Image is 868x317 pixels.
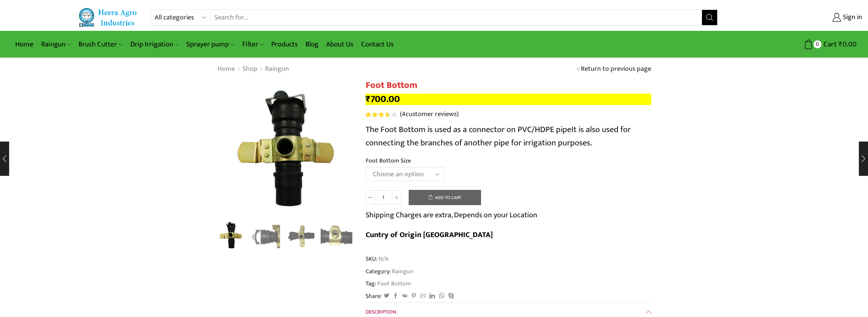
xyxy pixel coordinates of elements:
[377,255,388,263] span: N/A
[822,39,837,49] span: Cart
[366,123,631,150] span: It is also used for connecting the branches of another pipe for irrigation purposes.
[366,228,493,241] b: Cuntry of Origin [GEOGRAPHIC_DATA]
[211,10,702,25] input: Search for...
[267,35,302,53] a: Products
[814,40,822,48] span: 0
[322,35,357,53] a: About Us
[376,279,411,288] a: Foot Bottom
[321,221,352,252] a: 4
[126,35,182,53] a: Drip Irrigation
[238,35,267,53] a: Filter
[841,13,862,22] span: Sign in
[366,112,389,117] span: Rated out of 5 based on customer ratings
[366,91,400,107] bdi: 700.00
[391,266,414,276] a: Raingun
[11,35,37,53] a: Home
[242,64,258,74] a: Shop
[581,64,651,74] a: Return to previous page
[702,10,717,25] button: Search button
[366,156,411,165] label: Foot Bottom Size
[375,190,392,205] input: Product quantity
[366,112,398,117] span: 4
[409,190,481,205] button: Add to cart
[182,35,238,53] a: Sprayer pump
[366,292,382,301] span: Share:
[250,221,282,251] li: 2 / 8
[302,35,322,53] a: Blog
[366,80,651,91] h1: Foot Bottom
[402,108,406,120] span: 4
[366,267,414,276] span: Category:
[357,35,398,53] a: Contact Us
[215,220,247,251] img: Foot Bottom
[729,11,862,24] a: Sign in
[839,38,842,50] span: ₹
[366,307,396,316] span: Description
[286,221,317,252] a: 2
[250,221,282,252] a: 3
[839,38,857,50] bdi: 0.00
[321,221,352,251] li: 4 / 8
[366,209,537,221] p: Shipping Charges are extra, Depends on your Location
[75,35,126,53] a: Brush Cutter
[366,112,396,117] div: Rated 3.75 out of 5
[366,123,571,137] span: The Foot Bottom is used as a connector on PVC/HDPE pipe
[366,91,371,107] span: ₹
[286,221,317,251] li: 3 / 8
[725,37,857,51] a: 0 Cart ₹0.00
[265,64,289,74] a: Raingun
[215,221,247,251] li: 1 / 8
[366,279,651,288] span: Tag:
[217,80,354,217] div: 1 / 8
[217,64,235,74] a: Home
[37,35,75,53] a: Raingun
[366,255,651,263] span: SKU:
[217,64,289,74] nav: Breadcrumb
[400,110,459,119] a: (4customer reviews)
